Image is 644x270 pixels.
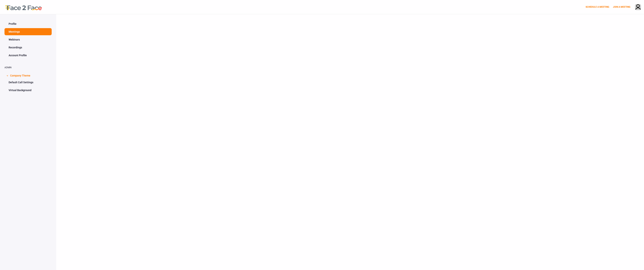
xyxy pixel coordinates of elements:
span: Company Theme [10,72,30,79]
a: Default Call Settings [4,79,52,86]
a: Recordings [4,44,52,51]
a: Webinars [4,36,52,43]
a: Virtual Background [4,87,52,94]
h2: ADMIN [4,66,52,69]
a: Meetings [4,28,52,35]
a: JOIN A MEETING [613,6,630,8]
a: SCHEDULE A MEETING [586,6,609,8]
span: > [5,75,9,76]
img: avatar.710606db.png [635,4,641,10]
a: Profile [4,20,52,27]
a: Account Profile [4,52,52,59]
